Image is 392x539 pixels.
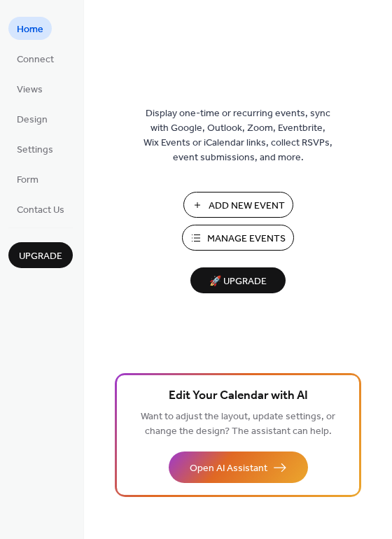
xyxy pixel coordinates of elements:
[17,173,38,188] span: Form
[17,22,43,37] span: Home
[141,407,335,441] span: Want to adjust the layout, update settings, or change the design? The assistant can help.
[8,77,51,100] a: Views
[8,197,73,220] a: Contact Us
[17,143,53,157] span: Settings
[199,272,277,291] span: 🚀 Upgrade
[17,52,54,67] span: Connect
[190,461,267,476] span: Open AI Assistant
[143,106,332,165] span: Display one-time or recurring events, sync with Google, Outlook, Zoom, Eventbrite, Wix Events or ...
[17,83,43,97] span: Views
[8,167,47,190] a: Form
[17,203,64,218] span: Contact Us
[209,199,285,213] span: Add New Event
[169,451,308,483] button: Open AI Assistant
[8,17,52,40] a: Home
[182,225,294,251] button: Manage Events
[8,107,56,130] a: Design
[207,232,286,246] span: Manage Events
[190,267,286,293] button: 🚀 Upgrade
[169,386,308,406] span: Edit Your Calendar with AI
[8,242,73,268] button: Upgrade
[8,137,62,160] a: Settings
[183,192,293,218] button: Add New Event
[8,47,62,70] a: Connect
[19,249,62,264] span: Upgrade
[17,113,48,127] span: Design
